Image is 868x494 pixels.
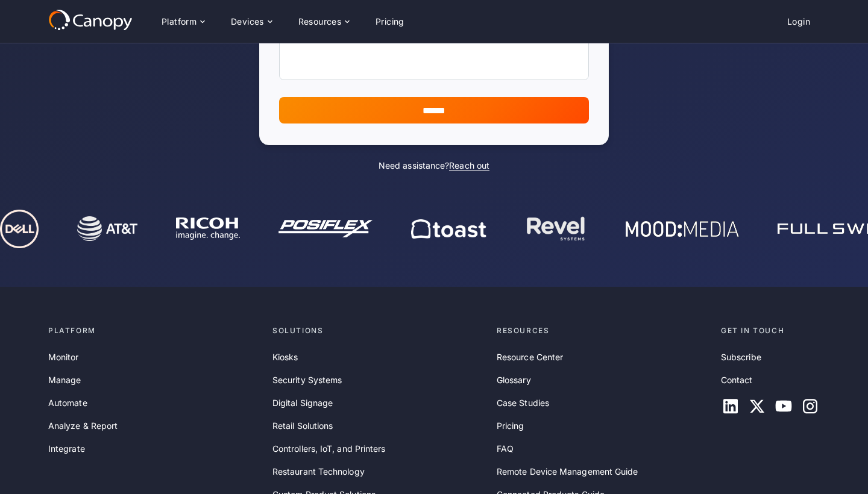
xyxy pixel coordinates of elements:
[272,351,298,364] a: Kiosks
[778,10,820,33] a: Login
[449,160,489,171] a: Reach out
[271,220,365,237] img: Canopy works with Posiflex
[48,351,79,364] a: Monitor
[48,325,263,336] div: Platform
[298,17,342,26] div: Resources
[618,221,732,237] img: Canopy works with Mood Media
[721,325,820,336] div: Get in touch
[497,396,549,410] a: Case Studies
[272,374,342,387] a: Security Systems
[497,325,711,336] div: Resources
[272,396,333,410] a: Digital Signage
[497,419,524,433] a: Pricing
[48,374,81,387] a: Manage
[403,219,479,239] img: Canopy works with Toast
[272,442,385,455] a: Controllers, IoT, and Printers
[272,419,333,433] a: Retail Solutions
[70,216,130,241] img: Canopy works with AT&T
[231,17,264,26] div: Devices
[152,10,214,34] div: Platform
[497,351,563,364] a: Resource Center
[162,17,197,26] div: Platform
[289,10,359,34] div: Resources
[272,325,487,336] div: Solutions
[497,374,531,387] a: Glossary
[721,351,761,364] a: Subscribe
[518,216,580,241] img: Canopy works with Revel Systems
[497,465,638,478] a: Remote Device Management Guide
[48,396,87,410] a: Automate
[217,160,651,172] div: Need assistance?
[169,217,233,240] img: Ricoh electronics and products uses Canopy
[721,374,753,387] a: Contact
[48,442,85,455] a: Integrate
[221,10,281,34] div: Devices
[366,10,414,33] a: Pricing
[497,442,514,455] a: FAQ
[272,465,365,478] a: Restaurant Technology
[48,419,118,433] a: Analyze & Report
